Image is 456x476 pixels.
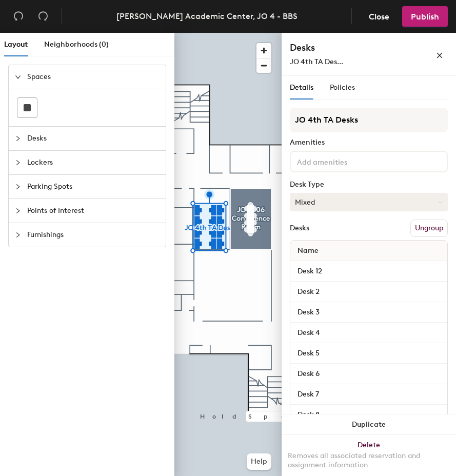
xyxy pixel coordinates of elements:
[292,242,324,260] span: Name
[295,155,387,167] input: Add amenities
[292,408,445,422] input: Unnamed desk
[290,181,448,189] div: Desk Type
[292,387,445,402] input: Unnamed desk
[292,264,445,279] input: Unnamed desk
[27,175,160,199] span: Parking Spots
[15,160,21,166] span: collapsed
[290,224,309,232] div: Desks
[360,6,398,27] button: Close
[4,40,28,49] span: Layout
[290,193,448,211] button: Mixed
[292,285,445,299] input: Unnamed desk
[13,11,24,21] span: undo
[116,10,298,23] div: [PERSON_NAME] Academic Center, JO 4 - BBS
[402,6,448,27] button: Publish
[290,41,403,54] h4: Desks
[292,326,445,340] input: Unnamed desk
[27,151,160,174] span: Lockers
[15,184,21,190] span: collapsed
[27,223,160,247] span: Furnishings
[15,208,21,214] span: collapsed
[369,12,389,22] span: Close
[27,127,160,150] span: Desks
[330,83,355,92] span: Policies
[44,40,109,49] span: Neighborhoods (0)
[8,6,29,27] button: Undo (⌘ + Z)
[247,453,271,470] button: Help
[15,74,21,80] span: expanded
[292,367,445,381] input: Unnamed desk
[282,414,456,435] button: Duplicate
[33,6,53,27] button: Redo (⌘ + ⇧ + Z)
[292,346,445,361] input: Unnamed desk
[411,12,439,22] span: Publish
[292,305,445,320] input: Unnamed desk
[15,135,21,142] span: collapsed
[288,451,450,470] div: Removes all associated reservation and assignment information
[436,52,443,59] span: close
[27,65,160,89] span: Spaces
[290,138,448,147] div: Amenities
[15,232,21,238] span: collapsed
[27,199,160,223] span: Points of Interest
[410,220,448,237] button: Ungroup
[290,83,313,92] span: Details
[290,57,343,66] span: JO 4th TA Des...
